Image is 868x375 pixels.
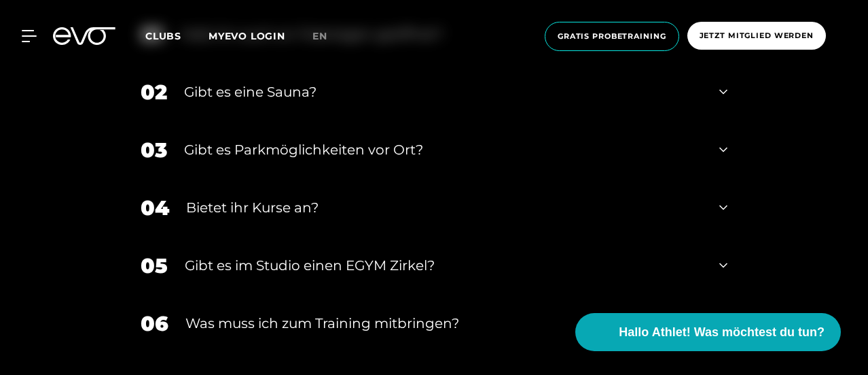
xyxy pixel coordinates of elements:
[141,77,167,108] div: 02
[145,29,209,42] a: Clubs
[141,308,168,339] div: 06
[312,29,344,44] a: en
[209,30,285,42] a: MYEVO LOGIN
[312,30,327,42] span: en
[619,323,825,342] span: Hallo Athlet! Was möchtest du tun?
[141,250,168,281] div: 05
[184,82,702,102] div: Gibt es eine Sauna?
[185,313,702,333] div: Was muss ich zum Training mitbringen?
[145,30,181,42] span: Clubs
[575,313,841,351] button: Hallo Athlet! Was möchtest du tun?
[683,22,830,51] a: Jetzt Mitglied werden
[185,255,702,276] div: Gibt es im Studio einen EGYM Zirkel?
[700,30,814,42] span: Jetzt Mitglied werden
[186,197,702,218] div: Bietet ihr Kurse an?
[558,31,666,42] span: Gratis Probetraining
[141,193,169,223] div: 04
[141,135,167,165] div: 03
[541,22,683,51] a: Gratis Probetraining
[184,140,702,160] div: Gibt es Parkmöglichkeiten vor Ort?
